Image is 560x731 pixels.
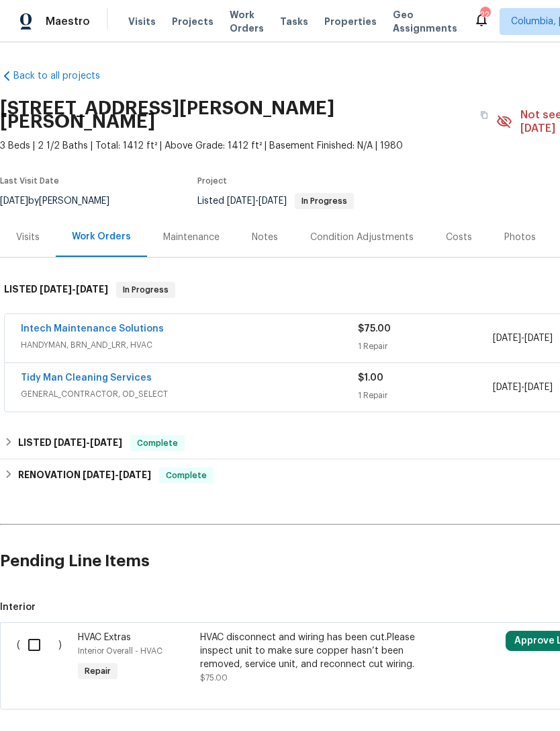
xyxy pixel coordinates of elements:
[118,283,174,297] span: In Progress
[128,15,156,28] span: Visits
[358,373,383,383] span: $1.00
[160,469,212,482] span: Complete
[310,231,414,244] div: Condition Adjustments
[197,196,354,206] span: Listed
[524,383,553,392] span: [DATE]
[132,436,183,450] span: Complete
[227,196,255,206] span: [DATE]
[358,340,493,353] div: 1 Repair
[21,324,164,334] a: Intech Maintenance Solutions
[446,231,472,244] div: Costs
[18,467,151,484] h6: RENOVATION
[230,8,264,35] span: Work Orders
[16,231,40,244] div: Visits
[296,197,353,205] span: In Progress
[90,438,122,447] span: [DATE]
[78,633,131,642] span: HVAC Extras
[72,230,131,243] div: Work Orders
[76,284,108,294] span: [DATE]
[54,438,86,447] span: [DATE]
[79,664,116,678] span: Repair
[40,284,72,294] span: [DATE]
[252,231,278,244] div: Notes
[46,15,90,28] span: Maestro
[54,438,122,447] span: -
[163,231,220,244] div: Maintenance
[18,435,122,451] h6: LISTED
[83,470,151,479] span: -
[493,381,553,394] span: -
[4,282,108,298] h6: LISTED
[259,196,287,206] span: [DATE]
[493,332,553,345] span: -
[280,17,308,26] span: Tasks
[119,470,151,479] span: [DATE]
[13,627,74,689] div: ( )
[393,8,457,35] span: Geo Assignments
[21,387,358,401] span: GENERAL_CONTRACTOR, OD_SELECT
[200,631,436,671] div: HVAC disconnect and wiring has been cut.Please inspect unit to make sure copper hasn’t been remov...
[472,103,496,127] button: Copy Address
[40,284,108,294] span: -
[493,383,521,392] span: [DATE]
[21,373,152,383] a: Tidy Man Cleaning Services
[227,196,287,206] span: -
[200,674,228,682] span: $75.00
[21,338,358,352] span: HANDYMAN, BRN_AND_LRR, HVAC
[324,15,377,28] span: Properties
[172,15,214,28] span: Projects
[197,177,227,185] span: Project
[504,231,536,244] div: Photos
[78,647,162,655] span: Interior Overall - HVAC
[480,8,489,22] div: 22
[83,470,115,479] span: [DATE]
[358,324,391,334] span: $75.00
[524,334,553,343] span: [DATE]
[493,334,521,343] span: [DATE]
[358,389,493,402] div: 1 Repair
